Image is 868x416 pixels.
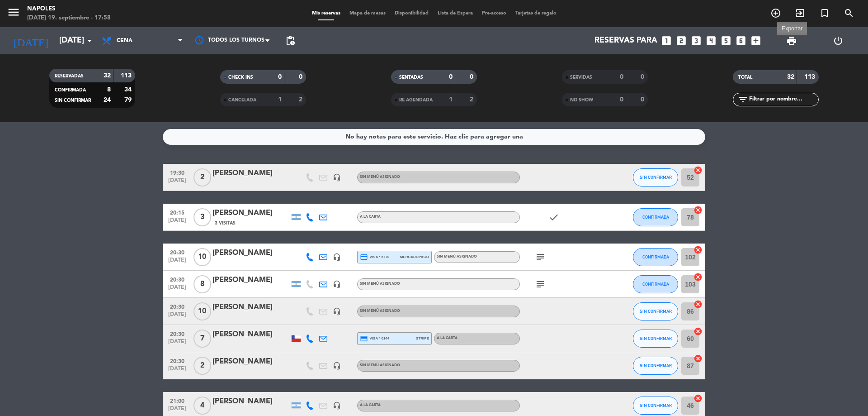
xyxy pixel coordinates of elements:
[693,354,703,363] i: cancel
[212,396,289,407] div: [PERSON_NAME]
[193,330,211,348] span: 7
[166,355,189,366] span: 20:30
[642,282,669,287] span: CONFIRMADA
[345,132,523,142] div: No hay notas para este servicio. Haz clic para agregar una
[228,75,253,80] span: CHECK INS
[166,406,189,416] span: [DATE]
[633,168,678,186] button: SIN CONFIRMAR
[449,74,453,80] strong: 0
[27,5,111,14] div: Napoles
[693,394,703,403] i: cancel
[166,328,189,339] span: 20:30
[345,11,390,16] span: Mapa de mesas
[399,75,423,80] span: SENTADAS
[7,5,20,22] button: menu
[720,35,732,47] i: looks_5
[307,11,345,16] span: Mis reservas
[640,175,672,180] span: SIN CONFIRMAR
[693,300,703,309] i: cancel
[787,74,794,80] strong: 32
[641,96,646,103] strong: 0
[124,86,133,93] strong: 34
[470,96,475,103] strong: 2
[117,38,132,44] span: Cena
[770,8,781,19] i: add_circle_outline
[104,72,111,79] strong: 32
[633,397,678,415] button: SIN CONFIRMAR
[390,11,433,16] span: Disponibilidad
[511,11,561,16] span: Tarjetas de regalo
[55,98,91,103] span: SIN CONFIRMAR
[360,253,368,261] i: credit_card
[299,74,304,80] strong: 0
[360,309,400,313] span: Sin menú asignado
[104,97,111,103] strong: 24
[844,8,854,19] i: search
[278,74,282,80] strong: 0
[166,217,189,228] span: [DATE]
[641,74,646,80] strong: 0
[212,356,289,368] div: [PERSON_NAME]
[640,363,672,368] span: SIN CONFIRMAR
[449,96,453,103] strong: 1
[640,336,672,341] span: SIN CONFIRMAR
[477,11,511,16] span: Pre-acceso
[166,339,189,349] span: [DATE]
[166,395,189,406] span: 21:00
[193,397,211,415] span: 4
[193,357,211,375] span: 2
[299,96,304,103] strong: 2
[548,212,559,223] i: check
[228,98,256,102] span: CANCELADA
[535,252,546,263] i: subject
[633,330,678,348] button: SIN CONFIRMAR
[107,86,111,93] strong: 8
[416,335,429,341] span: stripe
[166,274,189,284] span: 20:30
[360,175,400,179] span: Sin menú asignado
[166,257,189,268] span: [DATE]
[693,166,703,175] i: cancel
[360,215,381,219] span: A LA CARTA
[535,279,546,290] i: subject
[815,27,861,54] div: LOG OUT
[360,403,381,407] span: A LA CARTA
[193,208,211,226] span: 3
[633,208,678,226] button: CONFIRMADA
[124,97,133,103] strong: 79
[166,177,189,188] span: [DATE]
[795,8,806,19] i: exit_to_app
[693,245,703,254] i: cancel
[735,35,747,47] i: looks_6
[570,98,593,102] span: NO SHOW
[7,5,20,19] i: menu
[360,363,400,367] span: Sin menú asignado
[675,35,687,47] i: looks_two
[400,254,429,260] span: mercadopago
[690,35,702,47] i: looks_3
[594,36,657,45] span: Reservas para
[642,254,669,259] span: CONFIRMADA
[705,35,717,47] i: looks_4
[570,75,592,80] span: SERVIDAS
[166,207,189,217] span: 20:15
[27,14,111,23] div: [DATE] 19. septiembre - 17:58
[193,168,211,186] span: 2
[166,284,189,295] span: [DATE]
[193,275,211,293] span: 8
[693,206,703,215] i: cancel
[437,255,477,258] span: Sin menú asignado
[748,95,818,105] input: Filtrar por nombre...
[777,24,807,33] div: Exportar
[55,88,86,92] span: CONFIRMADA
[166,366,189,376] span: [DATE]
[7,31,55,51] i: [DATE]
[633,357,678,375] button: SIN CONFIRMAR
[212,274,289,286] div: [PERSON_NAME]
[660,35,672,47] i: looks_one
[620,96,623,103] strong: 0
[360,335,368,343] i: credit_card
[620,74,623,80] strong: 0
[833,35,844,46] i: power_settings_new
[693,273,703,282] i: cancel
